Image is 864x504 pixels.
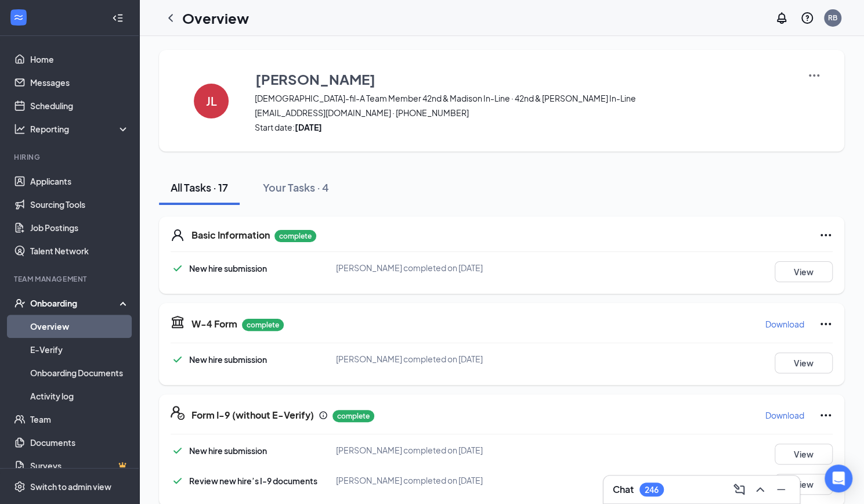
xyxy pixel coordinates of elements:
svg: Analysis [14,123,26,135]
p: complete [332,410,374,422]
svg: Checkmark [171,261,185,275]
button: View [775,352,833,373]
span: New hire submission [189,445,267,456]
svg: User [171,228,185,242]
button: Minimize [772,480,790,499]
p: Download [765,409,804,421]
svg: Ellipses [819,228,833,242]
span: [DEMOGRAPHIC_DATA]-fil-A Team Member 42nd & Madison In-Line · 42nd & [PERSON_NAME] In-Line [255,92,793,104]
span: [PERSON_NAME] completed on [DATE] [336,445,483,455]
a: Applicants [30,170,129,193]
strong: [DATE] [295,122,322,132]
svg: Collapse [112,12,124,24]
svg: UserCheck [14,297,26,309]
a: SurveysCrown [30,454,129,477]
svg: ComposeMessage [732,483,746,496]
div: Hiring [14,152,127,162]
svg: ChevronUp [753,483,767,496]
svg: Checkmark [171,444,185,458]
svg: TaxGovernmentIcon [171,315,185,329]
button: [PERSON_NAME] [255,69,793,89]
p: Download [765,318,804,330]
a: Overview [30,315,129,338]
div: Reporting [30,123,130,135]
a: Home [30,48,129,71]
h4: JL [206,97,217,105]
img: More Actions [807,69,821,82]
svg: ChevronLeft [164,11,178,25]
div: Team Management [14,274,127,284]
button: ChevronUp [751,480,769,499]
div: Open Intercom Messenger [825,465,852,492]
p: complete [274,230,316,242]
svg: Ellipses [819,408,833,422]
button: View [775,474,833,495]
p: complete [242,319,284,331]
h3: Chat [613,483,634,496]
span: [PERSON_NAME] completed on [DATE] [336,354,483,364]
div: Onboarding [30,297,120,309]
button: Download [765,315,805,333]
span: Start date: [255,121,793,133]
h3: [PERSON_NAME] [255,69,375,89]
svg: Settings [14,481,26,492]
a: Sourcing Tools [30,193,129,216]
svg: Info [319,411,328,420]
div: All Tasks · 17 [171,180,228,195]
div: Switch to admin view [30,481,111,492]
span: [PERSON_NAME] completed on [DATE] [336,475,483,485]
svg: Checkmark [171,474,185,488]
svg: QuestionInfo [800,11,814,25]
a: E-Verify [30,338,129,361]
a: Job Postings [30,216,129,239]
span: Review new hire’s I-9 documents [189,476,317,486]
a: Activity log [30,384,129,408]
h1: Overview [182,8,249,28]
span: [PERSON_NAME] completed on [DATE] [336,262,483,273]
svg: Checkmark [171,352,185,366]
svg: Notifications [775,11,789,25]
svg: Ellipses [819,317,833,331]
button: Download [765,406,805,424]
a: Messages [30,71,129,94]
h5: Basic Information [191,229,270,242]
div: Your Tasks · 4 [263,180,329,195]
button: JL [182,69,240,133]
button: View [775,444,833,465]
button: ComposeMessage [730,480,749,499]
svg: FormI9EVerifyIcon [171,406,185,420]
svg: WorkstreamLogo [13,12,24,23]
span: [EMAIL_ADDRESS][DOMAIN_NAME] · [PHONE_NUMBER] [255,107,793,118]
a: Scheduling [30,94,129,117]
a: Team [30,408,129,431]
h5: W-4 Form [191,318,237,330]
h5: Form I-9 (without E-Verify) [191,409,314,422]
div: 246 [645,485,659,495]
a: Talent Network [30,239,129,262]
a: Onboarding Documents [30,361,129,384]
button: View [775,261,833,282]
span: New hire submission [189,263,267,273]
svg: Minimize [774,483,788,496]
div: RB [828,13,837,23]
span: New hire submission [189,354,267,365]
a: Documents [30,431,129,454]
